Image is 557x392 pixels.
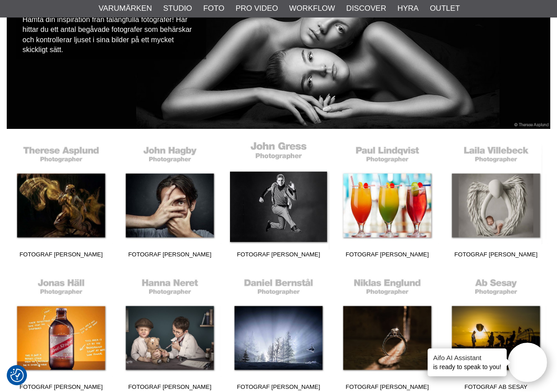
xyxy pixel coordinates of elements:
[442,141,550,262] a: Fotograf [PERSON_NAME]
[10,367,24,383] button: Samtyckesinställningar
[163,3,192,14] a: Studio
[333,250,442,262] span: Fotograf [PERSON_NAME]
[235,3,278,14] a: Pro Video
[442,250,550,262] span: Fotograf [PERSON_NAME]
[430,3,460,14] a: Outlet
[10,369,24,382] img: Revisit consent button
[289,3,335,14] a: Workflow
[333,141,442,262] a: Fotograf [PERSON_NAME]
[115,250,224,262] span: Fotograf [PERSON_NAME]
[224,141,333,262] a: Fotograf [PERSON_NAME]
[7,250,115,262] span: Fotograf [PERSON_NAME]
[433,353,501,362] h4: Aifo AI Assistant
[7,141,115,262] a: Fotograf [PERSON_NAME]
[115,141,224,262] a: Fotograf [PERSON_NAME]
[346,3,386,14] a: Discover
[99,3,152,14] a: Varumärken
[398,3,419,14] a: Hyra
[428,348,507,376] div: is ready to speak to you!
[224,250,333,262] span: Fotograf [PERSON_NAME]
[203,3,224,14] a: Foto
